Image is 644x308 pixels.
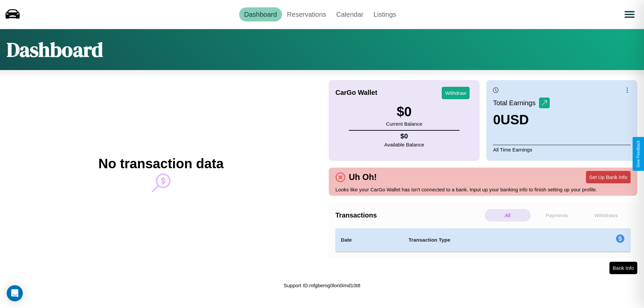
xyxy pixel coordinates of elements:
[442,87,470,99] button: Withdraw
[386,104,422,119] h3: $ 0
[485,209,531,222] p: All
[282,7,331,21] a: Reservations
[386,119,422,128] p: Current Balance
[239,7,282,21] a: Dashboard
[345,172,380,182] h4: Uh Oh!
[409,236,561,244] h4: Transaction Type
[335,228,631,252] table: simple table
[335,185,631,194] p: Looks like your CarGo Wallet has isn't connected to a bank. Input up your banking info to finish ...
[7,285,23,301] div: Open Intercom Messenger
[620,5,639,24] button: Open menu
[335,211,483,219] h4: Transactions
[7,36,103,63] h1: Dashboard
[98,156,223,171] h2: No transaction data
[586,171,631,183] button: Set Up Bank Info
[284,281,360,290] p: Support ID: mfgbemg0lon0imd10t8
[493,112,550,127] h3: 0 USD
[609,262,637,274] button: Bank Info
[335,89,377,97] h4: CarGo Wallet
[493,97,539,109] p: Total Earnings
[534,209,580,222] p: Payments
[384,132,424,140] h4: $ 0
[636,140,641,168] div: Give Feedback
[341,236,398,244] h4: Date
[331,7,368,21] a: Calendar
[493,145,631,154] p: All Time Earnings
[384,140,424,149] p: Available Balance
[583,209,629,222] p: Withdraws
[368,7,401,21] a: Listings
